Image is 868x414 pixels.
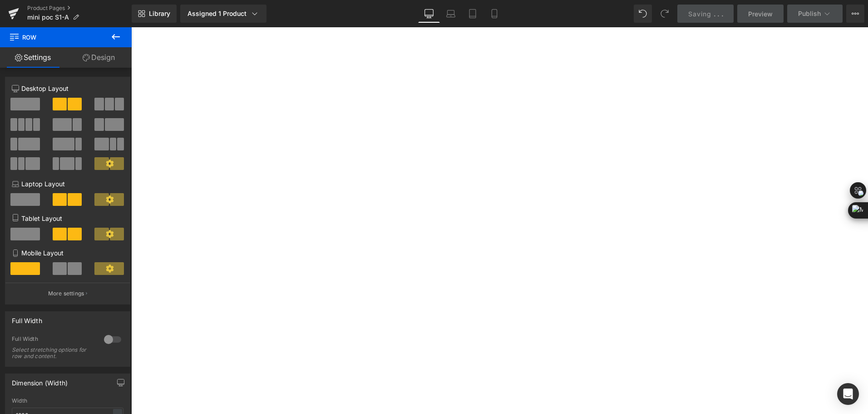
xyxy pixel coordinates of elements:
[12,179,123,189] p: Laptop Layout
[837,383,859,405] div: Open Intercom Messenger
[12,84,123,93] p: Desktop Layout
[9,27,100,47] span: Row
[798,10,821,17] span: Publish
[714,10,715,18] span: .
[462,5,483,23] a: Tablet
[149,10,170,18] span: Library
[846,5,864,23] button: More
[418,5,440,23] a: Desktop
[748,9,773,19] span: Preview
[12,248,123,258] p: Mobile Layout
[12,335,95,345] div: Full Width
[27,5,132,12] a: Product Pages
[66,47,132,68] a: Design
[737,5,784,23] a: Preview
[787,5,843,23] button: Publish
[131,27,868,414] iframe: To enrich screen reader interactions, please activate Accessibility in Grammarly extension settings
[5,283,130,304] button: More settings
[483,5,505,23] a: Mobile
[688,10,711,18] span: Saving
[12,214,123,223] p: Tablet Layout
[656,5,674,23] button: Redo
[12,374,68,387] div: Dimension (Width)
[12,312,42,324] div: Full Width
[48,289,84,298] p: More settings
[440,5,462,23] a: Laptop
[634,5,652,23] button: Undo
[132,5,177,23] a: New Library
[12,398,123,404] div: Width
[27,14,69,21] span: mini poc S1-A
[12,347,94,359] div: Select stretching options for row and content.
[187,9,259,18] div: Assigned 1 Product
